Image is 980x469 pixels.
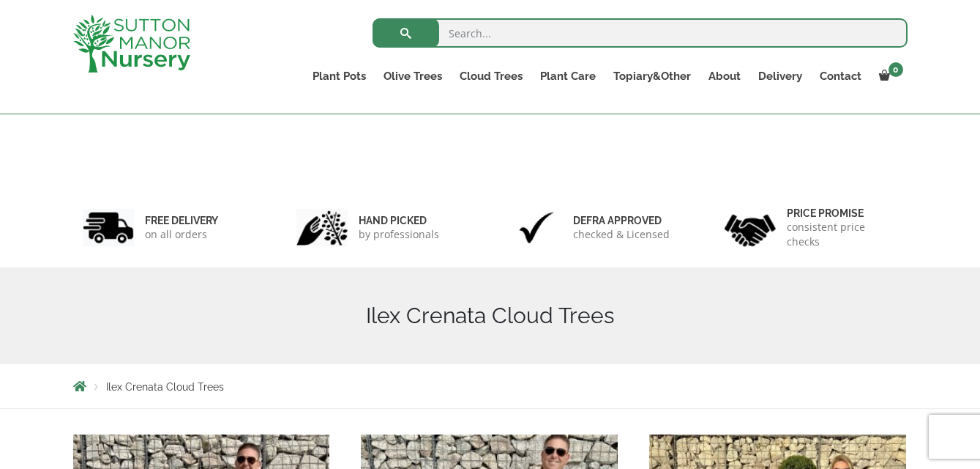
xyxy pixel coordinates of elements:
[811,66,870,86] a: Contact
[573,214,670,227] h6: Defra approved
[304,66,375,86] a: Plant Pots
[375,66,451,86] a: Olive Trees
[359,227,439,242] p: by professionals
[73,15,190,73] img: logo
[373,18,908,48] input: Search...
[749,66,811,86] a: Delivery
[787,220,898,249] p: consistent price checks
[605,66,700,86] a: Topiary&Other
[73,303,908,329] h1: Ilex Crenata Cloud Trees
[359,214,439,227] h6: hand picked
[889,62,903,77] span: 0
[83,209,134,246] img: 1.jpg
[787,207,898,220] h6: Price promise
[870,66,908,86] a: 0
[106,381,224,393] span: Ilex Crenata Cloud Trees
[531,66,605,86] a: Plant Care
[700,66,749,86] a: About
[145,227,218,242] p: on all orders
[451,66,531,86] a: Cloud Trees
[296,209,348,246] img: 2.jpg
[511,209,562,246] img: 3.jpg
[145,214,218,227] h6: FREE DELIVERY
[73,380,908,392] nav: Breadcrumbs
[573,227,670,242] p: checked & Licensed
[725,205,776,250] img: 4.jpg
